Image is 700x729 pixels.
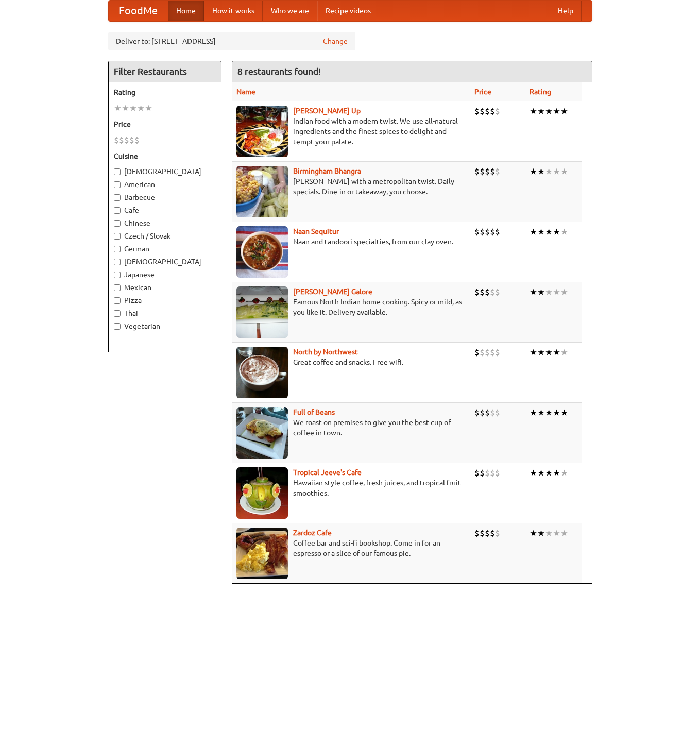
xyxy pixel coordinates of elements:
li: ★ [537,166,545,177]
a: Help [550,1,582,21]
input: Japanese [114,272,121,278]
li: $ [480,286,485,298]
label: Barbecue [114,192,216,202]
li: $ [495,226,500,238]
li: $ [474,407,480,418]
li: ★ [560,286,568,298]
label: Thai [114,308,216,318]
li: ★ [145,103,152,114]
h5: Rating [114,87,216,97]
li: ★ [545,528,553,539]
b: North by Northwest [293,348,358,356]
li: $ [485,407,490,418]
li: ★ [545,286,553,298]
input: Chinese [114,220,121,227]
label: Mexican [114,282,216,293]
li: ★ [530,407,537,418]
li: $ [490,528,495,539]
p: Naan and tandoori specialties, from our clay oven. [236,236,467,247]
li: $ [480,528,485,539]
li: ★ [553,407,560,418]
img: north.jpg [236,347,288,398]
li: ★ [545,407,553,418]
input: [DEMOGRAPHIC_DATA] [114,168,121,175]
li: $ [485,166,490,177]
h5: Cuisine [114,151,216,161]
li: $ [490,166,495,177]
img: naansequitur.jpg [236,226,288,278]
a: Birmingham Bhangra [293,167,361,175]
li: ★ [560,166,568,177]
li: $ [495,407,500,418]
label: [DEMOGRAPHIC_DATA] [114,257,216,267]
input: Vegetarian [114,323,121,330]
label: Cafe [114,205,216,215]
p: Coffee bar and sci-fi bookshop. Come in for an espresso or a slice of our famous pie. [236,538,467,558]
li: $ [480,226,485,238]
li: ★ [122,103,129,114]
h4: Filter Restaurants [109,61,221,82]
a: Recipe videos [317,1,379,21]
li: ★ [560,467,568,479]
li: ★ [537,106,545,117]
li: ★ [560,226,568,238]
li: ★ [553,106,560,117]
a: Change [323,36,348,46]
b: [PERSON_NAME] Galore [293,287,372,296]
li: $ [134,134,140,146]
input: Barbecue [114,194,121,201]
label: Japanese [114,269,216,280]
li: ★ [560,528,568,539]
li: $ [119,134,124,146]
li: $ [490,347,495,358]
a: Price [474,88,491,96]
input: Cafe [114,207,121,214]
input: Mexican [114,284,121,291]
li: ★ [530,528,537,539]
li: $ [490,467,495,479]
li: $ [480,166,485,177]
li: $ [129,134,134,146]
img: jeeves.jpg [236,467,288,519]
li: ★ [137,103,145,114]
li: ★ [537,347,545,358]
li: ★ [553,528,560,539]
p: Hawaiian style coffee, fresh juices, and tropical fruit smoothies. [236,478,467,498]
li: $ [474,467,480,479]
li: $ [485,528,490,539]
li: ★ [530,106,537,117]
label: American [114,179,216,190]
img: zardoz.jpg [236,528,288,579]
li: $ [485,106,490,117]
div: Deliver to: [STREET_ADDRESS] [108,32,355,50]
li: $ [495,467,500,479]
img: bhangra.jpg [236,166,288,217]
li: ★ [114,103,122,114]
li: $ [124,134,129,146]
h5: Price [114,119,216,129]
a: Rating [530,88,551,96]
img: currygalore.jpg [236,286,288,338]
li: ★ [545,106,553,117]
li: $ [495,166,500,177]
img: curryup.jpg [236,106,288,157]
a: Full of Beans [293,408,335,416]
a: Tropical Jeeve's Cafe [293,468,362,477]
p: [PERSON_NAME] with a metropolitan twist. Daily specials. Dine-in or takeaway, you choose. [236,176,467,197]
a: [PERSON_NAME] Up [293,107,361,115]
li: ★ [545,347,553,358]
a: Home [168,1,204,21]
li: $ [480,106,485,117]
li: $ [480,347,485,358]
li: ★ [537,467,545,479]
a: Naan Sequitur [293,227,339,235]
li: $ [474,347,480,358]
input: Thai [114,310,121,317]
input: [DEMOGRAPHIC_DATA] [114,259,121,265]
li: ★ [553,347,560,358]
a: FoodMe [109,1,168,21]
